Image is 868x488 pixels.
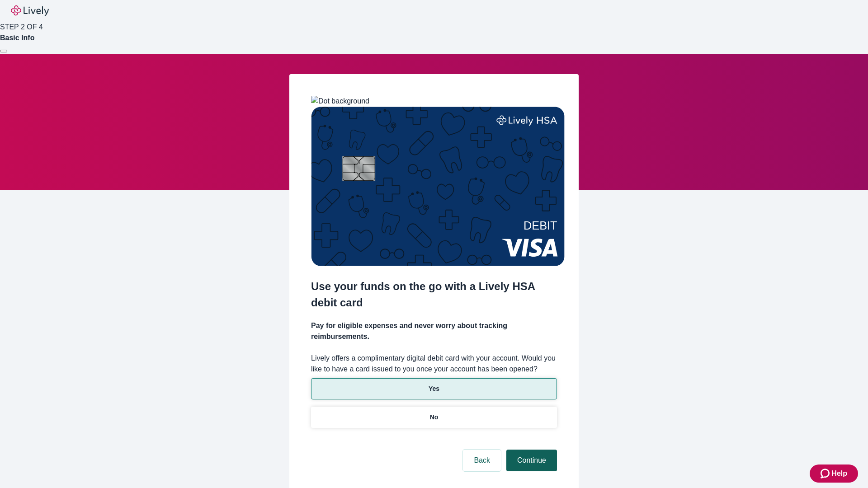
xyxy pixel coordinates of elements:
[831,468,847,479] span: Help
[463,450,501,471] button: Back
[429,384,439,394] p: Yes
[311,107,565,266] img: Debit card
[821,468,831,479] svg: Zendesk support icon
[11,5,49,16] img: Lively
[311,278,557,311] h2: Use your funds on the go with a Lively HSA debit card
[506,450,557,471] button: Continue
[311,320,557,342] h4: Pay for eligible expenses and never worry about tracking reimbursements.
[311,353,557,375] label: Lively offers a complimentary digital debit card with your account. Would you like to have a card...
[810,465,858,483] button: Zendesk support iconHelp
[311,378,557,399] button: Yes
[311,96,369,107] img: Dot background
[311,407,557,428] button: No
[430,413,439,422] p: No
